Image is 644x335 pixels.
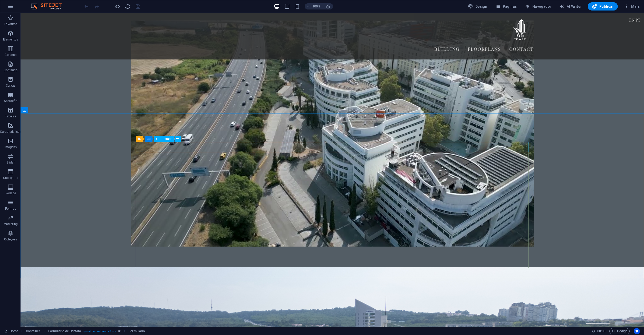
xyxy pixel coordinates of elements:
[326,4,330,9] i: Ao redimensionar, ajusta automaticamente o nível de zoom para caber no dispositivo escolhido.
[5,207,16,211] p: Formas
[609,328,630,334] button: Código
[4,22,17,26] p: Favoritos
[4,99,17,103] p: Acordeão
[125,4,131,9] i: Recarregar página
[83,328,117,334] span: . preset-contact-form-v3-row
[7,160,15,165] p: Slider
[557,2,584,11] button: AI Writer
[468,4,487,9] span: Design
[601,329,602,333] span: :
[118,330,121,332] i: Este elemento é uma predefinição personalizável
[5,114,16,118] p: Tabelas
[622,2,642,11] button: Mais
[523,2,553,11] button: Navegador
[592,328,605,334] h6: Tempo de sessão
[495,4,517,9] span: Páginas
[30,3,68,9] img: Editor Logo
[4,328,18,334] a: Clique para cancelar a seleção. Clique duas vezes para abrir as Páginas
[124,3,131,9] button: reload
[26,328,40,334] span: Clique para selecionar. Clique duas vezes para editar
[634,328,640,334] button: Usercentrics
[624,4,640,9] span: Mais
[525,4,551,9] span: Navegador
[4,145,17,149] p: Imagens
[48,328,81,334] span: Clique para selecionar. Clique duas vezes para editar
[6,84,16,88] p: Caixas
[4,237,17,241] p: Coleções
[466,2,489,11] button: Design
[559,4,582,9] span: AI Writer
[26,328,145,334] nav: breadcrumb
[161,137,172,140] span: Entrada
[592,4,614,9] span: Publicar
[612,328,627,334] span: Código
[305,3,323,9] button: 100%
[129,328,145,334] span: Clique para selecionar. Clique duas vezes para editar
[3,37,18,42] p: Elementos
[4,68,17,72] p: Conteúdo
[3,176,18,180] p: Cabeçalho
[114,3,120,9] button: Clique aqui para sair do modo de visualização e continuar editando
[493,2,519,11] button: Páginas
[4,222,18,226] p: Marketing
[597,328,605,334] span: 00 00
[5,191,16,195] p: Rodapé
[312,3,321,9] h6: 100%
[588,2,618,11] button: Publicar
[5,53,16,57] p: Colunas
